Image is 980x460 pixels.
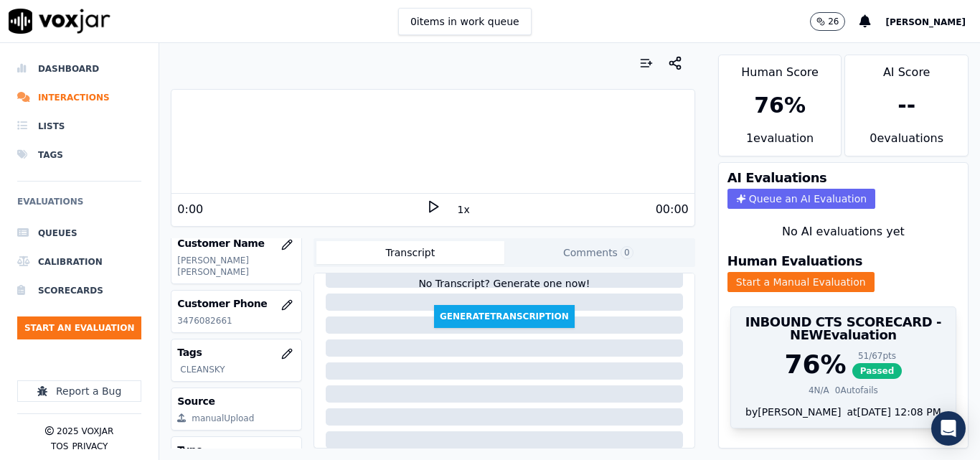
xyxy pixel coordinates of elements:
h3: AI Evaluations [727,172,827,184]
button: Start a Manual Evaluation [727,272,875,292]
div: Open Intercom Messenger [931,411,966,446]
button: TOS [51,441,68,452]
p: 3476082661 [177,315,296,327]
button: Transcript [316,241,504,264]
button: 26 [810,12,859,31]
img: voxjar logo [9,9,110,34]
div: 00:00 [656,201,689,218]
button: Comments [504,241,692,264]
div: No AI evaluations yet [730,223,956,240]
span: [PERSON_NAME] [885,17,966,27]
a: Calibration [17,248,141,276]
h3: Source [177,394,296,408]
div: Human Score [719,55,842,81]
div: 0 evaluation s [845,130,968,156]
a: Dashboard [17,55,141,83]
div: 4 N/A [809,385,829,396]
h3: Tags [177,345,296,360]
h3: INBOUND CTS SCORECARD - NEW Evaluation [740,316,947,342]
div: 51 / 67 pts [852,350,903,362]
button: 0items in work queue [398,8,532,35]
div: 0:00 [177,201,203,218]
button: GenerateTranscription [434,305,575,328]
div: manualUpload [192,413,254,424]
button: 1x [455,200,473,220]
span: 0 [621,246,633,259]
button: [PERSON_NAME] [885,13,980,30]
div: No Transcript? Generate one now! [418,276,590,305]
div: 76 % [784,350,846,379]
h3: Type [177,443,296,457]
a: Interactions [17,83,141,112]
button: Start an Evaluation [17,316,141,339]
div: 1 evaluation [719,130,842,156]
div: at [DATE] 12:08 PM [842,405,941,419]
div: -- [897,93,915,118]
h3: Human Evaluations [727,255,862,268]
h3: Customer Phone [177,296,296,311]
div: by [PERSON_NAME] [731,405,956,428]
div: 0 Autofails [835,385,878,396]
span: Passed [852,363,903,379]
p: 26 [828,16,839,27]
button: Report a Bug [17,380,141,402]
button: Privacy [72,441,108,452]
button: 26 [810,12,845,31]
p: CLEANSKY [180,364,296,375]
p: [PERSON_NAME] [PERSON_NAME] [177,255,296,278]
h6: Evaluations [17,193,141,219]
a: Lists [17,112,141,141]
p: 2025 Voxjar [57,426,113,437]
a: Queues [17,219,141,248]
h3: Customer Name [177,236,296,250]
div: AI Score [845,55,968,81]
a: Scorecards [17,276,141,305]
div: 76 % [754,93,806,118]
a: Tags [17,141,141,169]
button: Queue an AI Evaluation [727,189,875,209]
